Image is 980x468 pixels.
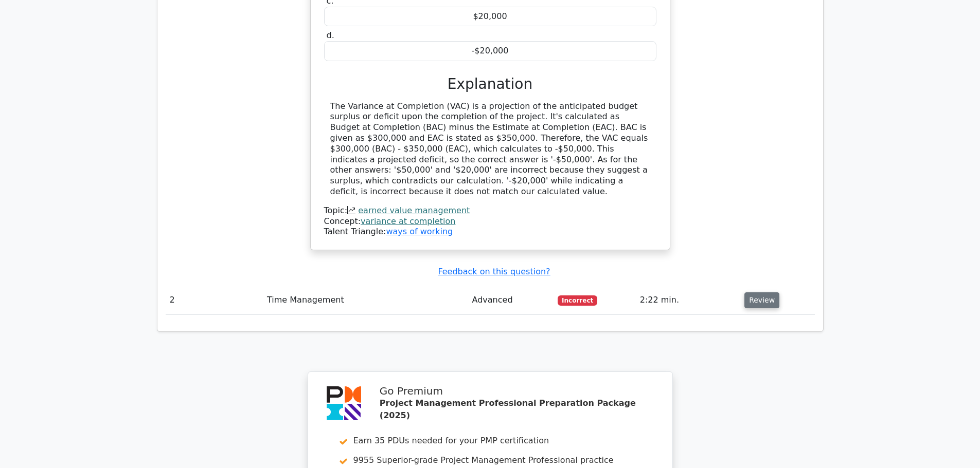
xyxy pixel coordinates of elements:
span: d. [327,30,334,40]
a: Feedback on this question? [438,267,550,276]
div: Topic: [324,205,656,216]
div: Concept: [324,216,656,227]
div: The Variance at Completion (VAC) is a projection of the anticipated budget surplus or deficit upo... [330,101,650,197]
div: -$20,000 [324,41,656,61]
div: Talent Triangle: [324,205,656,237]
a: variance at completion [361,216,455,226]
td: Time Management [263,286,468,315]
a: earned value management [358,205,470,215]
button: Review [744,292,779,308]
td: 2:22 min. [636,286,740,315]
a: ways of working [386,227,453,236]
td: 2 [166,286,263,315]
span: Incorrect [558,295,597,306]
div: $20,000 [324,7,656,27]
h3: Explanation [330,76,650,93]
td: Advanced [468,286,554,315]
